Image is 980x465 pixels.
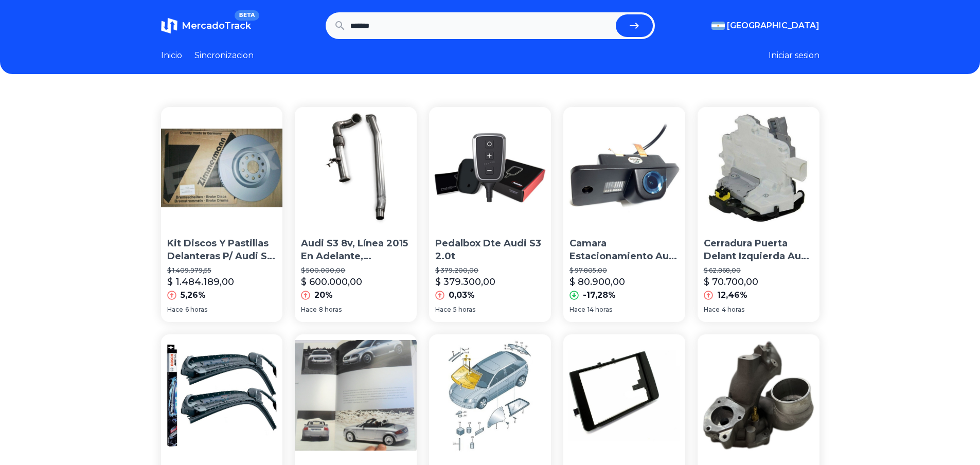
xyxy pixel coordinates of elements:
[698,107,819,229] img: Cerradura Puerta Delant Izquierda Audi A3 S3 A6 8p Bapmic
[435,306,451,314] span: Hace
[704,275,758,289] p: $ 70.700,00
[453,306,475,314] span: 5 horas
[435,266,545,275] p: $ 379.200,00
[301,266,411,275] p: $ 500.000,00
[563,334,685,456] img: Marco Adaptador Estereo Audi A3 S3 Frente 24au15
[182,20,251,31] span: MercadoTrack
[301,275,362,289] p: $ 600.000,00
[295,107,417,229] img: Audi S3 8v, Línea 2015 En Adelante, Downpipe Inox 3
[711,22,725,30] img: Argentina
[449,289,475,301] p: 0,03%
[722,306,744,314] span: 4 horas
[429,107,551,322] a: Pedalbox Dte Audi S3 2.0tPedalbox Dte Audi S3 2.0t$ 379.200,00$ 379.300,000,03%Hace5 horas
[161,107,283,229] img: Kit Discos Y Pastillas Delanteras P/ Audi S3 2.0 Tfsi Sedan
[563,107,685,229] img: Camara Estacionamiento Audi A3 S3 A4 S4 A6 A8 Tt Q7
[435,237,545,263] p: Pedalbox Dte Audi S3 2.0t
[295,334,417,456] img: Folleto Audi Coupe Tt A3 Cabriolet S3 2000 Catalogo A6 Auto
[717,289,747,301] p: 12,46%
[161,334,283,456] img: Escobillas Bosch Audi S3/ Sportback 2007 2008 2009 2010 2011
[167,275,234,289] p: $ 1.484.189,00
[769,49,819,62] button: Iniciar sesion
[569,306,585,314] span: Hace
[727,20,819,32] span: [GEOGRAPHIC_DATA]
[167,266,277,275] p: $ 1.409.979,55
[161,17,177,34] img: MercadoTrack
[161,17,251,34] a: MercadoTrackBETA
[295,107,417,322] a: Audi S3 8v, Línea 2015 En Adelante, Downpipe Inox 3Audi S3 8v, Línea 2015 En Adelante, Downpipe I...
[704,266,813,275] p: $ 62.868,00
[569,275,625,289] p: $ 80.900,00
[319,306,342,314] span: 8 horas
[435,275,495,289] p: $ 379.300,00
[563,107,685,322] a: Camara Estacionamiento Audi A3 S3 A4 S4 A6 A8 Tt Q7Camara Estacionamiento Audi A3 S3 A4 S4 A6 A8 ...
[167,237,277,263] p: Kit Discos Y Pastillas Delanteras P/ Audi S3 2.0 Tfsi Sedan
[194,49,254,62] a: Sincronizacion
[698,107,819,322] a: Cerradura Puerta Delant Izquierda Audi A3 S3 A6 8p BapmicCerradura Puerta Delant Izquierda Audi A...
[569,237,679,263] p: Camara Estacionamiento Audi A3 S3 A4 S4 A6 A8 Tt Q7
[587,306,612,314] span: 14 horas
[711,20,819,32] button: [GEOGRAPHIC_DATA]
[161,49,182,62] a: Inicio
[569,266,679,275] p: $ 97.805,00
[301,237,411,263] p: Audi S3 8v, Línea 2015 En Adelante, Downpipe Inox 3
[704,237,813,263] p: Cerradura Puerta Delant Izquierda Audi A3 S3 A6 8p Bapmic
[235,10,259,21] span: BETA
[704,306,720,314] span: Hace
[161,107,283,322] a: Kit Discos Y Pastillas Delanteras P/ Audi S3 2.0 Tfsi SedanKit Discos Y Pastillas Delanteras P/ A...
[698,334,819,456] img: Reforma K04 Vw Audi Golf Vento S3 Relocalizador Diverter
[429,107,551,229] img: Pedalbox Dte Audi S3 2.0t
[583,289,616,301] p: -17,28%
[167,306,183,314] span: Hace
[185,306,207,314] span: 6 horas
[181,289,206,301] p: 5,26%
[301,306,317,314] span: Hace
[429,334,551,456] img: Parabrisas Original Audi A3-s3 2004-2013.
[314,289,333,301] p: 20%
